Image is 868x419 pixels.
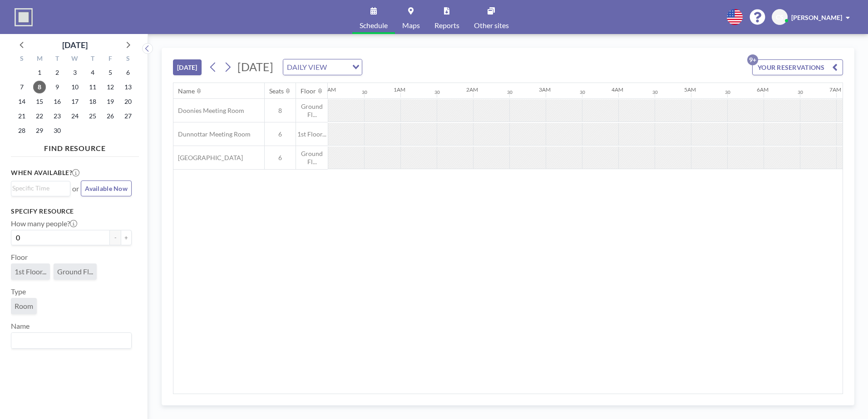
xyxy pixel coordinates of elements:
[434,22,459,29] span: Reports
[265,107,296,115] span: 8
[612,86,623,93] div: 4AM
[104,95,117,108] span: Friday, September 19, 2025
[466,86,478,93] div: 2AM
[402,22,420,29] span: Maps
[69,66,81,79] span: Wednesday, September 3, 2025
[49,54,66,65] div: T
[394,86,405,93] div: 1AM
[237,60,273,73] span: [DATE]
[81,180,132,196] button: Available Now
[57,267,93,276] span: Ground Fl...
[321,86,336,93] div: 12AM
[121,230,132,245] button: +
[13,54,31,65] div: S
[15,267,46,276] span: 1st Floor...
[296,130,328,138] span: 1st Floor...
[15,95,28,108] span: Sunday, September 14, 2025
[31,54,49,65] div: M
[747,54,758,65] p: 9+
[104,66,117,79] span: Friday, September 5, 2025
[12,183,65,193] input: Search for option
[725,89,730,95] div: 30
[11,207,132,215] h3: Specify resource
[51,81,64,93] span: Tuesday, September 9, 2025
[296,150,328,166] span: Ground Fl...
[285,61,329,73] span: DAILY VIEW
[51,66,64,79] span: Tuesday, September 2, 2025
[507,89,513,95] div: 30
[86,110,99,122] span: Thursday, September 25, 2025
[51,124,64,137] span: Tuesday, September 30, 2025
[684,86,696,93] div: 5AM
[474,22,509,29] span: Other sites
[798,89,803,95] div: 30
[362,89,367,95] div: 30
[11,181,70,195] div: Search for option
[72,184,79,193] span: or
[69,110,81,122] span: Wednesday, September 24, 2025
[15,124,28,137] span: Sunday, September 28, 2025
[283,59,362,75] div: Search for option
[62,39,88,51] div: [DATE]
[776,13,784,21] span: CS
[51,95,64,108] span: Tuesday, September 16, 2025
[33,66,46,79] span: Monday, September 1, 2025
[269,87,284,95] div: Seats
[51,110,64,122] span: Tuesday, September 23, 2025
[330,61,347,73] input: Search for option
[122,95,134,108] span: Saturday, September 20, 2025
[173,59,202,75] button: [DATE]
[11,219,77,228] label: How many people?
[752,59,843,75] button: YOUR RESERVATIONS9+
[11,140,139,153] h4: FIND RESOURCE
[69,81,81,93] span: Wednesday, September 10, 2025
[122,66,134,79] span: Saturday, September 6, 2025
[265,154,296,162] span: 6
[69,95,81,108] span: Wednesday, September 17, 2025
[104,110,117,122] span: Friday, September 26, 2025
[119,54,137,65] div: S
[791,14,842,21] span: [PERSON_NAME]
[85,185,128,192] span: Available Now
[757,86,769,93] div: 6AM
[66,54,84,65] div: W
[84,54,101,65] div: T
[173,107,244,115] span: Doonies Meeting Room
[33,124,46,137] span: Monday, September 29, 2025
[86,66,99,79] span: Thursday, September 4, 2025
[301,87,316,95] div: Floor
[829,86,841,93] div: 7AM
[33,81,46,93] span: Monday, September 8, 2025
[33,95,46,108] span: Monday, September 15, 2025
[122,110,134,122] span: Saturday, September 27, 2025
[86,95,99,108] span: Thursday, September 18, 2025
[265,130,296,138] span: 6
[11,253,28,262] label: Floor
[15,110,28,122] span: Sunday, September 21, 2025
[434,89,440,95] div: 30
[539,86,551,93] div: 3AM
[15,302,33,311] span: Room
[15,81,28,93] span: Sunday, September 7, 2025
[15,8,33,26] img: organization-logo
[296,102,328,118] span: Ground Fl...
[122,81,134,93] span: Saturday, September 13, 2025
[173,154,243,162] span: [GEOGRAPHIC_DATA]
[360,22,388,29] span: Schedule
[11,333,131,348] div: Search for option
[178,87,195,95] div: Name
[11,287,26,296] label: Type
[110,230,121,245] button: -
[173,130,251,138] span: Dunnottar Meeting Room
[652,89,658,95] div: 30
[580,89,585,95] div: 30
[11,322,30,331] label: Name
[33,110,46,122] span: Monday, September 22, 2025
[12,335,126,346] input: Search for option
[101,54,119,65] div: F
[86,81,99,93] span: Thursday, September 11, 2025
[104,81,117,93] span: Friday, September 12, 2025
